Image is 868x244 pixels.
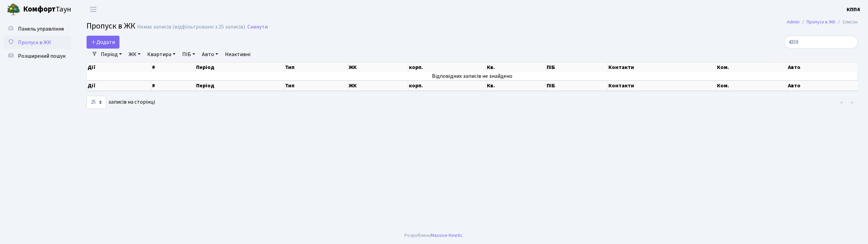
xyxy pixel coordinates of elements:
[85,4,102,15] button: Переключити навігацію
[608,63,716,72] th: Контакти
[486,63,546,72] th: Кв.
[87,36,119,49] a: Додати
[404,232,464,239] div: Розроблено .
[408,81,486,91] th: корп.
[835,18,858,26] li: Список
[23,4,71,15] span: Таун
[222,49,253,60] a: Неактивні
[787,63,858,72] th: Авто
[23,4,56,15] b: Комфорт
[608,81,716,91] th: Контакти
[151,81,195,91] th: #
[284,63,348,72] th: Тип
[807,18,835,25] a: Пропуск в ЖК
[284,81,348,91] th: Тип
[145,49,178,60] a: Квартира
[3,36,71,49] a: Пропуск в ЖК
[3,22,71,36] a: Панель управління
[7,3,20,16] img: logo.png
[87,96,155,109] label: записів на сторінці
[98,49,125,60] a: Період
[247,24,268,30] a: Скинути
[87,96,106,109] select: записів на сторінці
[18,39,51,46] span: Пропуск в ЖК
[18,25,64,33] span: Панель управління
[91,38,115,46] span: Додати
[87,20,135,32] span: Пропуск в ЖК
[787,18,799,25] a: Admin
[87,72,858,80] td: Відповідних записів не знайдено
[137,24,246,30] div: Немає записів (відфільтровано з 25 записів).
[716,81,787,91] th: Ком.
[18,52,65,60] span: Розширений пошук
[777,15,868,29] nav: breadcrumb
[787,81,858,91] th: Авто
[784,36,858,49] input: Пошук...
[546,63,608,72] th: ПІБ
[847,6,860,13] b: КПП4
[348,63,408,72] th: ЖК
[87,63,151,72] th: Дії
[348,81,408,91] th: ЖК
[847,5,860,14] a: КПП4
[486,81,546,91] th: Кв.
[3,49,71,63] a: Розширений пошук
[546,81,608,91] th: ПІБ
[716,63,787,72] th: Ком.
[408,63,486,72] th: корп.
[126,49,143,60] a: ЖК
[199,49,221,60] a: Авто
[195,63,284,72] th: Період
[87,81,151,91] th: Дії
[180,49,198,60] a: ПІБ
[195,81,284,91] th: Період
[151,63,195,72] th: #
[431,232,463,239] a: Massive Kinetic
